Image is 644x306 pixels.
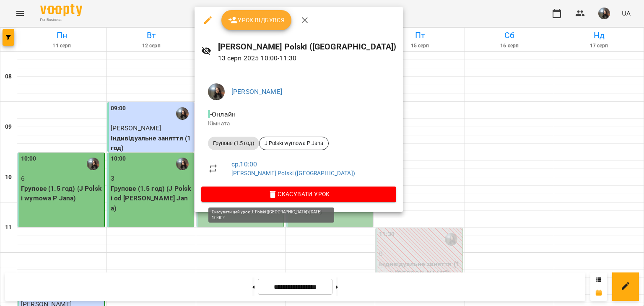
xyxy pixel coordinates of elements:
[259,137,329,150] div: J Polski wymowa P Jana
[208,119,390,128] p: Кімната
[201,187,396,202] button: Скасувати Урок
[231,88,282,96] a: [PERSON_NAME]
[231,170,355,176] a: [PERSON_NAME] Polski ([GEOGRAPHIC_DATA])
[218,40,397,53] h6: [PERSON_NAME] Polski ([GEOGRAPHIC_DATA])
[218,53,397,63] p: 13 серп 2025 10:00 - 11:30
[208,189,390,199] span: Скасувати Урок
[260,140,328,147] span: J Polski wymowa P Jana
[208,140,259,147] span: Групове (1.5 год)
[228,15,285,25] span: Урок відбувся
[208,83,225,100] img: 3223da47ea16ff58329dec54ac365d5d.JPG
[221,10,292,30] button: Урок відбувся
[231,160,257,168] a: ср , 10:00
[208,110,237,118] span: - Онлайн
